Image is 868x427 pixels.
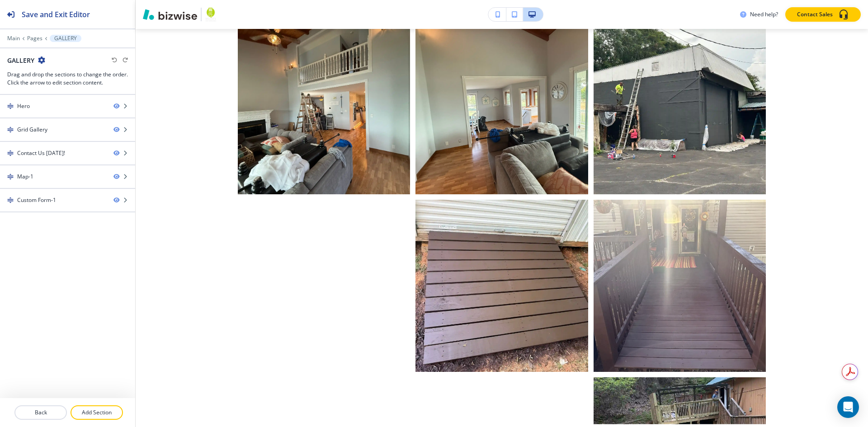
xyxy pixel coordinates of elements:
div: Map-1 [17,173,33,181]
button: Main [7,35,20,42]
div: Hero [17,102,30,110]
div: Grid Gallery [17,126,47,134]
img: Bizwise Logo [143,9,197,20]
img: Drag [7,150,14,156]
div: Custom Form-1 [17,196,56,204]
button: Pages [27,35,42,42]
button: Back [14,405,67,420]
h3: Need help? [750,10,778,19]
div: Contact Us Today! [17,149,65,157]
p: Add Section [71,408,122,417]
h3: Drag and drop the sections to change the order. Click the arrow to edit section content. [7,70,128,87]
img: Drag [7,174,14,180]
p: Contact Sales [797,10,833,19]
img: Drag [7,197,14,203]
button: GALLERY [50,35,81,42]
h2: Save and Exit Editor [22,9,90,20]
img: Your Logo [205,7,217,22]
p: GALLERY [54,35,77,42]
div: Open Intercom Messenger [837,396,859,418]
button: Contact Sales [785,7,861,22]
p: Back [15,408,66,417]
h2: GALLERY [7,56,34,65]
button: Add Section [71,405,123,420]
img: Drag [7,127,14,133]
img: Drag [7,103,14,109]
